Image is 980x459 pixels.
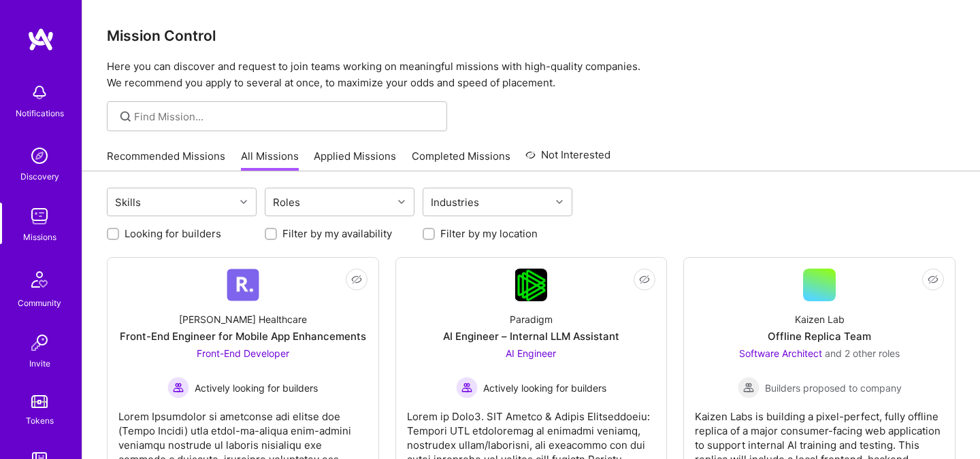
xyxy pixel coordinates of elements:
[314,149,396,171] a: Applied Missions
[23,230,56,244] div: Missions
[483,381,606,395] span: Actively looking for builders
[26,203,53,230] img: teamwork
[197,347,289,359] span: Front-End Developer
[765,381,902,395] span: Builders proposed to company
[26,142,53,169] img: discovery
[16,106,64,120] div: Notifications
[227,269,259,301] img: Company Logo
[510,312,553,326] div: Paradigm
[31,395,48,408] img: tokens
[928,274,938,285] i: icon EyeClosed
[282,226,392,241] label: Filter by my availability
[241,149,299,171] a: All Missions
[825,347,900,359] span: and 2 other roles
[107,149,225,171] a: Recommended Missions
[427,192,483,212] div: Industries
[195,381,318,395] span: Actively looking for builders
[23,263,56,296] img: Community
[768,329,871,343] div: Offline Replica Team
[179,312,307,326] div: [PERSON_NAME] Healthcare
[118,109,133,124] i: icon SearchGrey
[26,79,53,106] img: bell
[18,296,61,310] div: Community
[26,329,53,356] img: Invite
[167,377,189,398] img: Actively looking for builders
[107,27,955,44] h3: Mission Control
[795,312,845,326] div: Kaizen Lab
[29,356,50,371] div: Invite
[20,169,59,184] div: Discovery
[26,413,54,428] div: Tokens
[443,329,619,343] div: AI Engineer – Internal LLM Assistant
[112,192,144,212] div: Skills
[107,58,955,91] p: Here you can discover and request to join teams working on meaningful missions with high-quality ...
[240,199,247,205] i: icon Chevron
[639,274,650,285] i: icon EyeClosed
[269,192,304,212] div: Roles
[398,199,405,205] i: icon Chevron
[739,347,822,359] span: Software Architect
[134,109,437,124] input: Find Mission...
[125,226,221,241] label: Looking for builders
[351,274,362,285] i: icon EyeClosed
[120,329,366,343] div: Front-End Engineer for Mobile App Enhancements
[738,377,759,398] img: Builders proposed to company
[440,226,538,241] label: Filter by my location
[412,149,510,171] a: Completed Missions
[515,269,547,301] img: Company Logo
[456,377,478,398] img: Actively looking for builders
[27,27,54,52] img: logo
[525,147,610,171] a: Not Interested
[556,199,563,205] i: icon Chevron
[506,347,556,359] span: AI Engineer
